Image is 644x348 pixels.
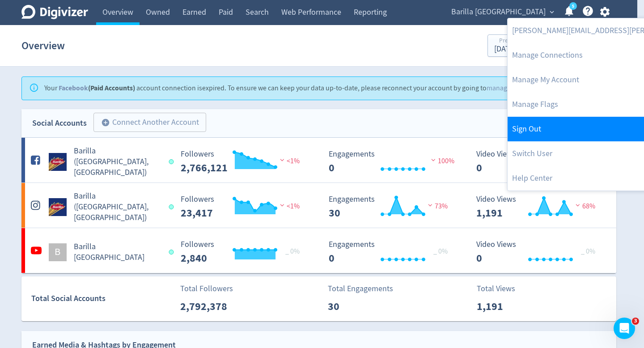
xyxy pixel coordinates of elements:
iframe: Intercom live chat [614,318,635,339]
span: 3 [632,318,639,325]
